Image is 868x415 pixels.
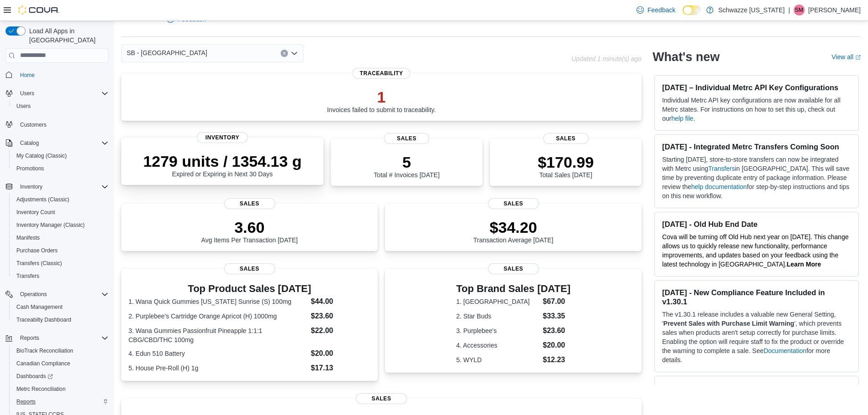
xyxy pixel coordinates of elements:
[9,257,112,270] button: Transfers (Classic)
[473,218,554,236] p: $34.20
[13,371,56,382] a: Dashboards
[20,139,39,147] span: Catalog
[13,384,69,395] a: Metrc Reconciliation
[13,101,34,112] a: Users
[26,26,108,45] span: Load All Apps in [GEOGRAPHIC_DATA]
[16,165,44,172] span: Promotions
[2,137,112,149] button: Catalog
[9,244,112,257] button: Purchase Orders
[201,218,298,236] p: 3.60
[456,355,539,364] dt: 5. WYLD
[456,312,539,321] dt: 2. Star Buds
[647,5,675,15] span: Feedback
[663,320,794,327] strong: Prevent Sales with Purchase Limit Warning
[543,296,570,307] dd: $67.00
[128,297,307,306] dt: 1. Wana Quick Gummies [US_STATE] Sunrise (S) 100mg
[13,207,59,218] a: Inventory Count
[128,312,307,321] dt: 2. Purplebee's Cartridge Orange Apricot (H) 1000mg
[13,194,108,205] span: Adjustments (Classic)
[9,162,112,175] button: Promotions
[327,88,436,106] p: 1
[20,121,46,128] span: Customers
[718,5,785,15] p: Schwazze [US_STATE]
[9,231,112,244] button: Manifests
[13,194,73,205] a: Adjustments (Classic)
[311,348,370,359] dd: $20.00
[543,133,589,144] span: Sales
[16,260,62,267] span: Transfers (Classic)
[13,371,108,382] span: Dashboards
[13,150,108,161] span: My Catalog (Classic)
[353,68,411,79] span: Traceability
[197,132,248,143] span: Inventory
[794,5,805,15] div: Sarah McDole
[456,283,570,294] h3: Top Brand Sales [DATE]
[795,5,803,15] span: SM
[9,270,112,282] button: Transfers
[13,271,43,282] a: Transfers
[374,153,439,171] p: 5
[13,258,108,269] span: Transfers (Classic)
[9,344,112,357] button: BioTrack Reconciliation
[374,153,439,179] div: Total # Invoices [DATE]
[128,283,370,294] h3: Top Product Sales [DATE]
[16,360,70,367] span: Canadian Compliance
[16,119,108,130] span: Customers
[662,288,851,306] h3: [DATE] - New Compliance Feature Included in v1.30.1
[788,5,790,15] p: |
[16,289,51,300] button: Operations
[13,345,77,356] a: BioTrack Reconciliation
[291,50,298,57] button: Open list of options
[2,68,112,82] button: Home
[691,183,747,190] a: help documentation
[9,193,112,206] button: Adjustments (Classic)
[13,396,39,407] a: Reports
[16,234,40,241] span: Manifests
[683,5,702,15] input: Dark Mode
[9,100,112,113] button: Users
[224,263,275,274] span: Sales
[16,152,67,159] span: My Catalog (Classic)
[16,69,108,81] span: Home
[543,311,570,322] dd: $33.35
[13,163,48,174] a: Promotions
[16,272,39,280] span: Transfers
[633,1,679,19] a: Feedback
[13,232,108,243] span: Manifests
[683,15,683,15] span: Dark Mode
[9,370,112,383] a: Dashboards
[16,333,108,343] span: Reports
[671,115,693,122] a: help file
[2,332,112,344] button: Reports
[13,396,108,407] span: Reports
[2,118,112,131] button: Customers
[143,152,302,178] div: Expired or Expiring in Next 30 Days
[9,357,112,370] button: Canadian Compliance
[20,90,34,97] span: Users
[20,291,47,298] span: Operations
[662,310,851,364] p: The v1.30.1 release includes a valuable new General Setting, ' ', which prevents sales when produ...
[13,314,75,325] a: Traceabilty Dashboard
[456,326,539,335] dt: 3. Purplebee's
[16,102,31,110] span: Users
[662,233,848,268] span: Cova will be turning off Old Hub next year on [DATE]. This change allows us to quickly release ne...
[13,358,74,369] a: Canadian Compliance
[13,245,62,256] a: Purchase Orders
[13,220,108,231] span: Inventory Manager (Classic)
[571,55,642,62] p: Updated 1 minute(s) ago
[456,341,539,350] dt: 4. Accessories
[662,96,851,123] p: Individual Metrc API key configurations are now available for all Metrc states. For instructions ...
[16,316,71,323] span: Traceabilty Dashboard
[128,349,307,358] dt: 4. Edun 510 Battery
[9,313,112,326] button: Traceabilty Dashboard
[662,220,851,229] h3: [DATE] - Old Hub End Date
[16,209,55,216] span: Inventory Count
[384,133,430,144] span: Sales
[311,296,370,307] dd: $44.00
[16,181,108,192] span: Inventory
[281,50,288,57] button: Clear input
[13,163,108,174] span: Promotions
[708,165,735,172] a: Transfers
[356,393,407,404] span: Sales
[16,70,38,81] a: Home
